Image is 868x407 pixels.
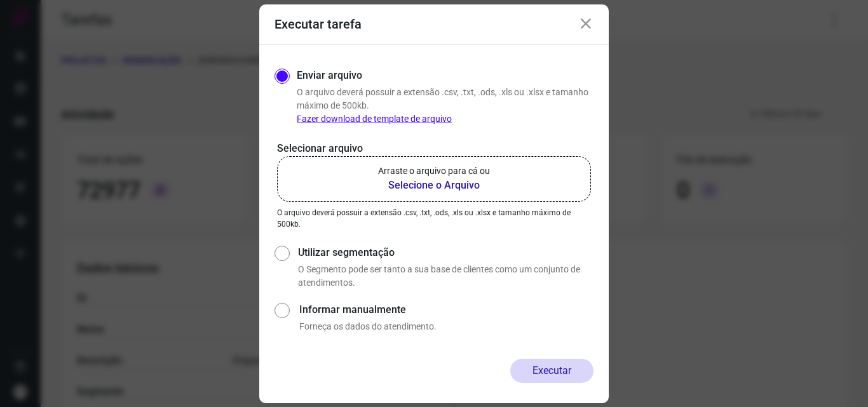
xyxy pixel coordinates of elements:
h3: Executar tarefa [275,17,362,32]
p: Arraste o arquivo para cá ou [378,164,490,178]
label: Informar manualmente [299,302,593,317]
p: O arquivo deverá possuir a extensão .csv, .txt, .ods, .xls ou .xlsx e tamanho máximo de 500kb. [277,207,591,230]
p: Selecionar arquivo [277,141,591,156]
p: Forneça os dados do atendimento. [299,320,593,333]
a: Fazer download de template de arquivo [297,114,452,124]
label: Utilizar segmentação [298,245,593,260]
button: Executar [510,359,593,383]
b: Selecione o Arquivo [378,178,490,193]
label: Enviar arquivo [297,68,362,83]
p: O Segmento pode ser tanto a sua base de clientes como um conjunto de atendimentos. [298,263,593,290]
p: O arquivo deverá possuir a extensão .csv, .txt, .ods, .xls ou .xlsx e tamanho máximo de 500kb. [297,86,593,126]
